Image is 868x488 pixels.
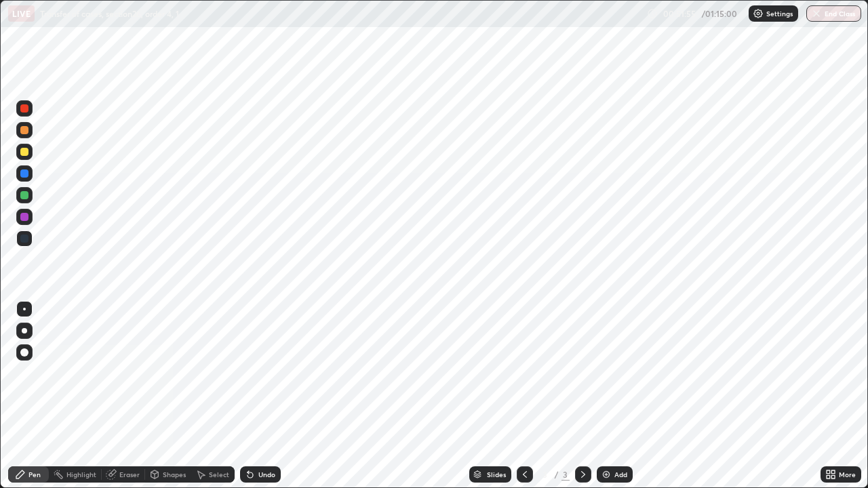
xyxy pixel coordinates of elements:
div: More [839,471,856,478]
div: Pen [28,471,41,478]
img: end-class-cross [811,8,822,19]
div: Add [614,471,627,478]
div: 3 [538,470,552,479]
div: Highlight [66,471,96,478]
div: Eraser [119,471,140,478]
button: End Class [806,5,861,22]
div: Undo [258,471,275,478]
img: class-settings-icons [753,8,764,19]
div: Select [209,471,229,478]
div: / [555,470,559,479]
img: add-slide-button [601,469,612,480]
div: Slides [487,471,506,478]
p: LIVE [12,8,31,19]
p: Settings [766,10,793,17]
div: Shapes [163,471,186,478]
div: 3 [561,468,570,481]
p: Transfer of cases, section26, order 4, 1 [40,8,179,19]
